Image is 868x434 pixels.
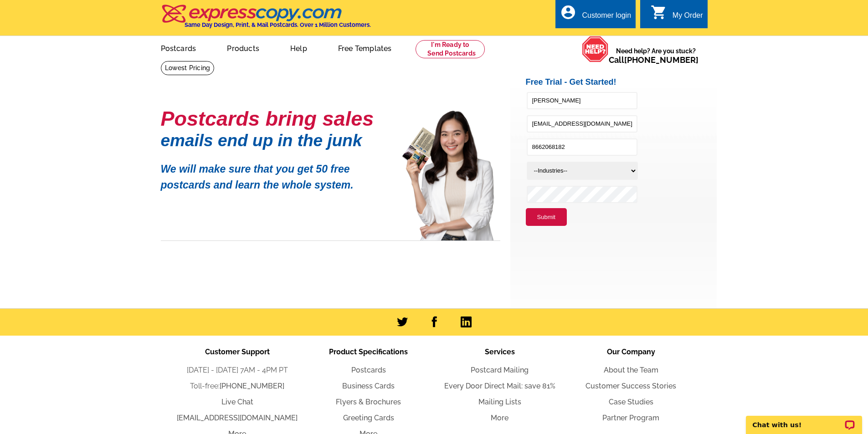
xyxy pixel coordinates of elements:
a: Products [212,37,274,58]
a: Every Door Direct Mail: save 81% [444,382,555,390]
h4: Same Day Design, Print, & Mail Postcards. Over 1 Million Customers. [185,21,371,28]
a: Same Day Design, Print, & Mail Postcards. Over 1 Million Customers. [161,11,371,28]
a: shopping_cart My Order [651,10,703,21]
li: Toll-free: [172,381,303,392]
iframe: LiveChat chat widget [740,405,868,434]
a: Flyers & Brochures [336,398,401,406]
a: Partner Program [602,414,659,422]
a: Postcard Mailing [471,366,529,374]
a: Help [276,37,322,58]
h2: Free Trial - Get Started! [526,77,717,87]
h1: Postcards bring sales [161,111,389,127]
div: My Order [673,11,703,24]
input: Email Address [527,115,637,133]
a: account_circle Customer login [560,10,631,21]
a: About the Team [604,366,658,374]
a: Business Cards [342,382,395,390]
span: Services [485,347,515,356]
a: Mailing Lists [478,398,521,406]
span: Need help? Are you stuck? [609,46,703,65]
span: Customer Support [205,347,270,356]
span: Our Company [607,347,655,356]
button: Submit [526,208,567,226]
span: Product Specifications [329,347,408,356]
i: shopping_cart [651,4,667,20]
a: Postcards [351,366,386,374]
a: Postcards [146,37,211,58]
a: [PHONE_NUMBER] [220,382,284,390]
a: Customer Success Stories [586,382,676,390]
input: Phone Number [527,138,637,156]
h1: emails end up in the junk [161,136,389,145]
li: [DATE] - [DATE] 7AM - 4PM PT [172,365,303,376]
a: Live Chat [221,398,253,406]
a: Greeting Cards [343,414,394,422]
i: account_circle [560,4,576,20]
a: Free Templates [324,37,406,58]
a: Case Studies [609,398,653,406]
img: help [582,36,609,62]
span: Call [609,55,699,65]
a: [EMAIL_ADDRESS][DOMAIN_NAME] [177,414,298,422]
div: Customer login [582,11,631,24]
p: We will make sure that you get 50 free postcards and learn the whole system. [161,154,389,193]
input: Full Name [527,92,637,109]
a: [PHONE_NUMBER] [624,55,699,65]
a: More [491,414,508,422]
